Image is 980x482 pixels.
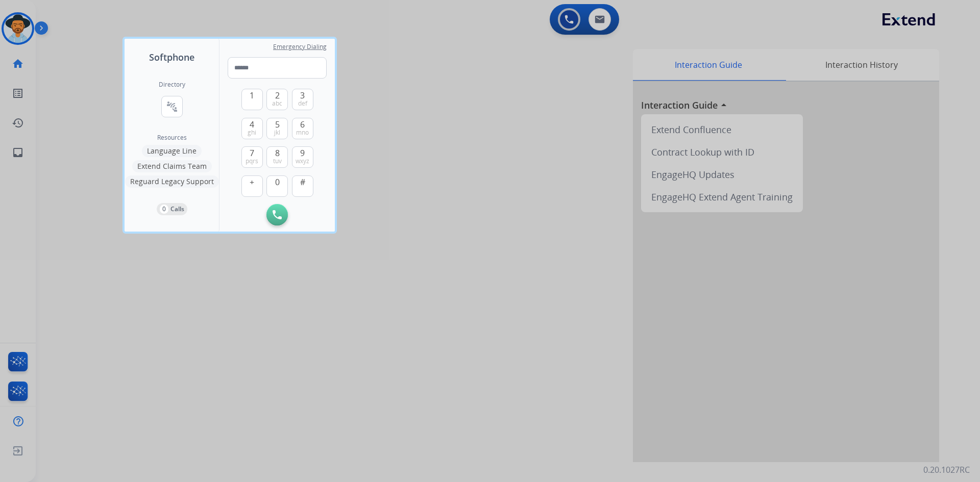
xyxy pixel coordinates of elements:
button: Extend Claims Team [132,160,212,172]
span: def [298,99,307,108]
span: 6 [300,118,305,131]
button: 0 [266,175,288,197]
span: Softphone [149,50,194,64]
span: 5 [275,118,280,131]
span: tuv [273,157,282,165]
span: 8 [275,147,280,159]
span: 1 [250,89,254,102]
mat-icon: connect_without_contact [166,100,178,113]
button: # [292,175,313,197]
p: 0 [160,205,168,214]
button: 5jkl [266,118,288,139]
button: 2abc [266,89,288,110]
button: 4ghi [241,118,263,139]
button: + [241,175,263,197]
span: + [250,176,254,188]
button: 8tuv [266,146,288,168]
span: mno [296,129,309,137]
p: 0.20.1027RC [923,464,970,476]
span: # [300,176,305,188]
p: Calls [170,205,184,214]
span: 2 [275,89,280,102]
span: 3 [300,89,305,102]
button: 1 [241,89,263,110]
img: call-button [273,210,282,219]
span: jkl [274,129,280,137]
button: 9wxyz [292,146,313,168]
span: 0 [275,176,280,188]
span: wxyz [296,157,309,165]
button: Language Line [142,145,202,157]
span: ghi [248,129,256,137]
span: Resources [157,134,187,142]
span: Emergency Dialing [273,43,327,51]
button: 3def [292,89,313,110]
button: Reguard Legacy Support [125,175,219,188]
span: 7 [250,147,254,159]
h2: Directory [159,81,185,89]
span: 4 [250,118,254,131]
button: 0Calls [157,203,187,215]
span: abc [272,99,282,108]
span: 9 [300,147,305,159]
button: 7pqrs [241,146,263,168]
span: pqrs [246,157,258,165]
button: 6mno [292,118,313,139]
